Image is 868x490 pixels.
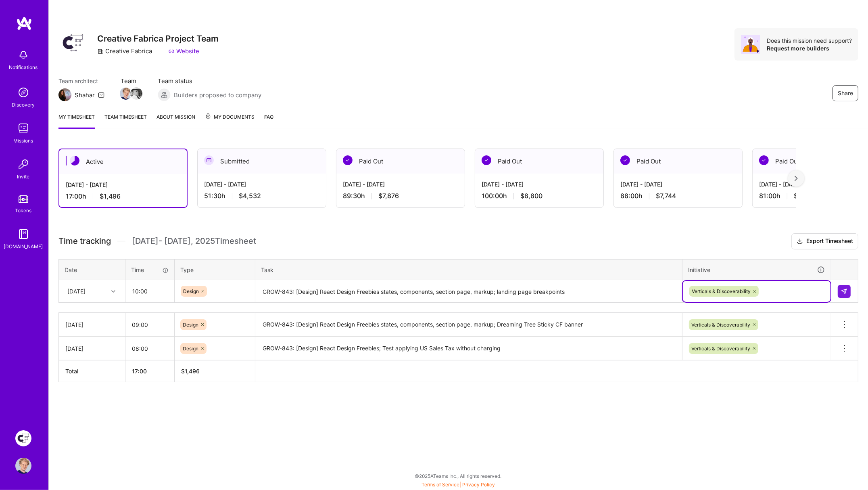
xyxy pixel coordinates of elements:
div: Paid Out [475,149,603,174]
i: icon Chevron [111,289,115,293]
div: Invite [17,172,30,181]
a: Team Member Avatar [121,87,131,101]
div: Missions [14,136,33,145]
span: $ 1,496 [181,368,200,375]
img: Team Member Avatar [120,88,132,100]
a: FAQ [264,113,273,129]
div: [DATE] - [DATE] [482,180,597,188]
div: [DATE] - [DATE] [620,180,736,188]
input: HH:MM [125,314,174,335]
i: icon CompanyGray [97,48,104,54]
div: 100:00 h [482,192,597,200]
img: discovery [15,84,31,101]
img: Creative Fabrica Project Team [15,430,31,446]
img: Builders proposed to company [158,88,171,101]
span: Verticals & Discoverability [691,346,750,352]
img: Team Member Avatar [130,88,142,100]
i: icon Download [797,237,803,246]
span: Team architect [58,77,104,85]
div: 88:00 h [620,192,736,200]
div: Does this mission need support? [767,37,852,44]
span: | [421,482,495,488]
img: tokens [19,195,28,203]
span: Team status [158,77,261,85]
div: Creative Fabrica [97,47,152,55]
span: My Documents [205,113,255,121]
textarea: GROW-843: [Design] React Design Freebies; Test applying US Sales Tax without charging [256,337,681,360]
a: Team timesheet [104,113,147,129]
div: Submitted [198,149,326,174]
a: My timesheet [58,113,95,129]
img: Active [70,156,79,165]
th: Task [255,259,682,280]
div: © 2025 ATeams Inc., All rights reserved. [48,466,868,486]
div: 51:30 h [204,192,319,200]
img: Paid Out [620,155,630,165]
div: Notifications [9,63,38,71]
a: About Mission [156,113,195,129]
img: bell [15,47,31,63]
span: Design [183,346,198,352]
div: [DATE] - [DATE] [343,180,458,188]
span: Builders proposed to company [174,91,261,99]
img: User Avatar [15,458,31,474]
div: Discovery [12,101,35,109]
a: Terms of Service [421,482,459,488]
span: $8,800 [520,192,542,200]
th: 17:00 [125,360,175,382]
div: [DATE] [67,287,86,295]
span: Design [183,288,199,294]
div: null [838,285,851,298]
span: $4,532 [239,192,261,200]
img: Company Logo [58,28,88,57]
input: HH:MM [126,281,174,302]
div: Initiative [688,265,825,274]
span: Time tracking [58,236,111,246]
div: [DOMAIN_NAME] [4,242,43,251]
a: Team Member Avatar [131,87,142,101]
textarea: GROW-843: [Design] React Design Freebies states, components, section page, markup; Dreaming Tree ... [256,314,681,336]
span: $7,876 [378,192,399,200]
span: Share [838,89,853,97]
span: $7,744 [656,192,676,200]
span: Verticals & Discoverability [691,322,750,328]
img: Paid Out [482,155,491,165]
span: Design [183,322,198,328]
input: HH:MM [125,338,174,359]
span: $1,496 [100,192,121,201]
div: Tokens [15,206,32,215]
img: right [795,176,798,181]
img: logo [16,16,32,31]
a: My Documents [205,113,255,129]
img: Submit [841,288,847,295]
a: Website [168,47,199,55]
div: 89:30 h [343,192,458,200]
img: Submitted [204,155,214,165]
div: Shahar [75,91,95,99]
span: $7,128 [794,192,814,200]
textarea: GROW-843: [Design] React Design Freebies states, components, section page, markup; landing page b... [256,281,681,302]
div: 17:00 h [66,192,180,201]
img: Avatar [741,35,760,54]
button: Share [833,85,858,101]
a: User Avatar [13,458,33,474]
img: Paid Out [759,155,769,165]
div: [DATE] [65,320,119,329]
span: Verticals & Discoverability [692,288,751,294]
th: Total [59,360,125,382]
div: Paid Out [336,149,465,174]
button: Export Timesheet [791,233,858,249]
img: guide book [15,226,31,242]
span: [DATE] - [DATE] , 2025 Timesheet [132,236,256,246]
h3: Creative Fabrica Project Team [97,34,219,44]
div: [DATE] [65,344,119,353]
i: icon Mail [98,92,104,98]
div: Active [59,149,187,174]
div: [DATE] - [DATE] [204,180,319,188]
th: Date [59,259,125,280]
img: Invite [15,156,31,172]
a: Privacy Policy [462,482,495,488]
th: Type [175,259,255,280]
div: Paid Out [614,149,742,174]
img: Team Architect [58,88,71,101]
